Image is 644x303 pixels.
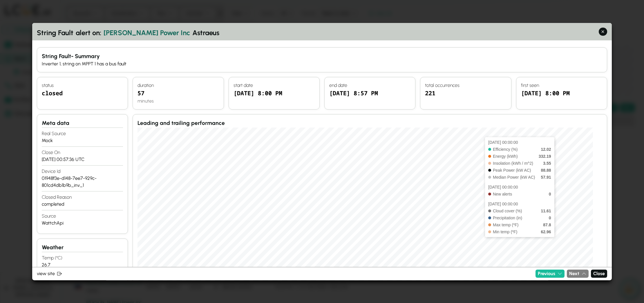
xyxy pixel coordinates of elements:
[425,82,506,89] h4: total occurrences
[42,53,71,59] span: string fault
[42,119,123,128] h3: Meta data
[42,52,602,60] h3: - Summary
[42,149,123,156] h4: close on
[37,27,607,38] h2: alert on: Astraeus
[521,89,602,105] div: [DATE] 8:00 PM
[521,82,602,89] h4: first seen
[234,82,315,89] h4: start date
[425,89,506,105] div: 221
[42,261,123,268] div: 26.7
[42,175,123,189] div: 01948f3e-d148-7ee7-929c-801cd4db1b9b_inv_1
[42,89,123,105] div: closed
[37,27,73,38] span: string fault
[42,201,123,208] div: completed
[42,194,123,201] h4: closed reason
[138,119,602,128] h3: Leading and trailing performance
[42,243,123,252] h3: Weather
[37,270,533,277] a: view site
[42,213,123,220] h4: Source
[138,98,219,105] div: minutes
[42,220,123,227] div: WattchApi
[329,89,410,105] div: [DATE] 8:57 PM
[536,270,565,278] button: Previous
[138,82,219,89] h4: duration
[42,137,123,144] div: Mock
[42,130,123,137] h4: real source
[591,270,607,278] button: Close
[567,270,589,278] button: Next
[104,27,190,38] span: [PERSON_NAME] Power Inc
[42,156,123,163] div: [DATE] 00:57:36 UTC
[42,82,123,89] h4: status
[42,60,602,67] div: Inverter 1, string on MPPT 1 has a bus fault
[234,89,315,105] div: [DATE] 8:00 PM
[42,168,123,175] h4: device id
[138,89,219,98] div: 57
[329,82,410,89] h4: end date
[42,254,123,261] h4: Temp (°C)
